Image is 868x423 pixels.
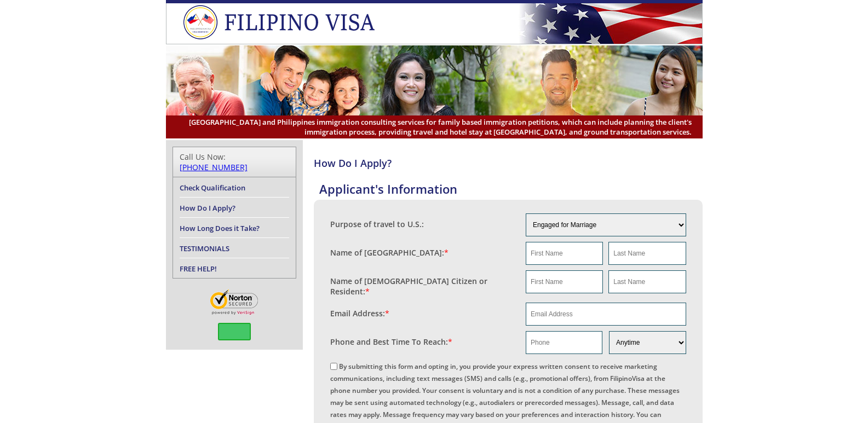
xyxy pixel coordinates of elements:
a: FREE HELP! [180,264,217,274]
h4: Applicant's Information [319,181,703,197]
span: [GEOGRAPHIC_DATA] and Philippines immigration consulting services for family based immigration pe... [177,117,692,137]
input: First Name [526,270,603,293]
label: Name of [GEOGRAPHIC_DATA]: [330,247,449,258]
input: Last Name [608,270,686,293]
label: Email Address: [330,308,389,318]
a: How Long Does it Take? [180,223,260,233]
input: First Name [526,242,603,265]
input: By submitting this form and opting in, you provide your express written consent to receive market... [330,363,337,370]
input: Phone [526,331,602,354]
a: [PHONE_NUMBER] [180,162,248,172]
label: Purpose of travel to U.S.: [330,219,424,229]
a: TESTIMONIALS [180,244,229,253]
a: How Do I Apply? [180,203,235,213]
input: Last Name [608,242,686,265]
label: Name of [DEMOGRAPHIC_DATA] Citizen or Resident: [330,276,515,297]
select: Phone and Best Reach Time are required. [609,331,686,354]
input: Email Address [526,303,686,326]
a: Check Qualification [180,183,245,193]
div: Call Us Now: [180,152,289,172]
h4: How Do I Apply? [314,157,703,170]
label: Phone and Best Time To Reach: [330,337,452,347]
